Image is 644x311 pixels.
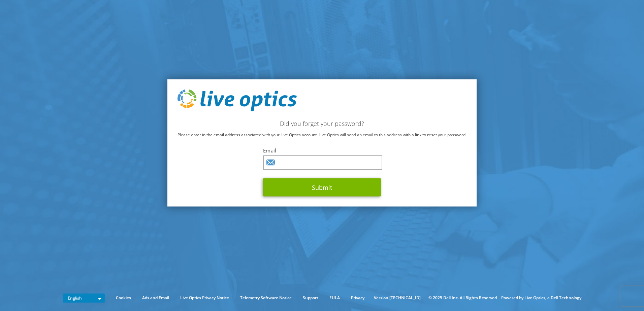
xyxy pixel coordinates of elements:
a: EULA [324,294,345,302]
li: © 2025 Dell Inc. All Rights Reserved [425,294,500,302]
a: Live Optics Privacy Notice [175,294,234,302]
a: Support [298,294,323,302]
button: Submit [263,178,381,197]
a: Cookies [111,294,136,302]
li: Version [TECHNICAL_ID] [371,294,424,302]
label: Email [263,147,381,154]
li: Powered by Live Optics, a Dell Technology [501,294,581,302]
a: Telemetry Software Notice [235,294,297,302]
a: Ads and Email [137,294,174,302]
p: Please enter in the email address associated with your Live Optics account. Live Optics will send... [178,131,466,139]
a: Privacy [346,294,369,302]
h2: Did you forget your password? [178,120,466,127]
img: live_optics_svg.svg [178,89,297,111]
